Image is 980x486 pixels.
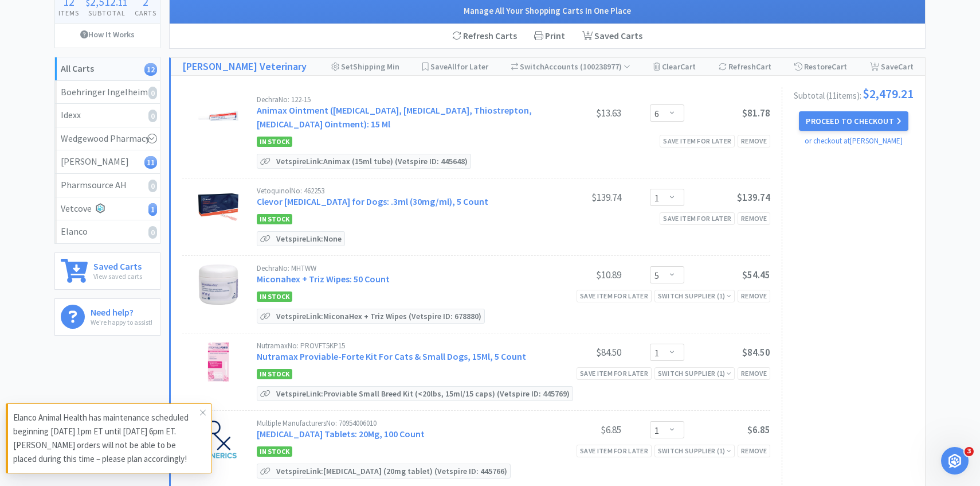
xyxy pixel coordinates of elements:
[526,24,574,48] div: Print
[144,156,157,169] i: 11
[148,110,157,122] i: 0
[93,271,142,282] p: View saved carts
[578,61,630,72] span: ( 100238977 )
[257,214,292,224] span: In Stock
[448,61,457,72] span: All
[181,4,914,18] h2: Manage All Your Shopping Carts In One Place
[198,96,238,136] img: e2323f478f974900927c648eb1e68c69_67574.jpeg
[511,58,631,75] div: Accounts
[794,87,914,100] div: Subtotal ( 11 item s ):
[653,58,696,75] div: Clear
[148,226,157,239] i: 0
[55,174,160,197] a: Pharmsource AH0
[198,187,238,227] img: 8232b1a4df324008ae01959013d58836_413823.jpeg
[257,446,292,457] span: In Stock
[148,180,157,192] i: 0
[738,212,770,224] div: Remove
[331,58,399,75] div: Shipping Min
[535,268,621,282] div: $10.89
[148,87,157,99] i: 0
[13,411,200,466] p: Elanco Animal Health has maintenance scheduled beginning [DATE] 1pm ET until [DATE] 6pm ET. [PERS...
[574,24,651,48] a: Saved Carts
[61,201,154,216] div: Vetcove
[658,368,731,379] div: Switch Supplier ( 1 )
[660,135,735,147] div: Save item for later
[273,387,573,401] p: Vetspire Link: Proviable Small Breed Kit (<20lbs, 15ml/15 caps) (Vetspire ID: 445769)
[738,367,770,379] div: Remove
[148,203,157,216] i: 1
[898,61,914,72] span: Cart
[55,57,160,81] a: All Carts12
[799,111,908,131] button: Proceed to Checkout
[83,7,131,18] h4: Subtotal
[658,290,731,301] div: Switch Supplier ( 1 )
[257,137,292,147] span: In Stock
[680,61,696,72] span: Cart
[870,58,914,75] div: Save
[257,369,292,379] span: In Stock
[198,265,238,305] img: 45adc5ca48564fed85835d8893f2f728_76183.jpeg
[61,224,154,239] div: Elanco
[273,309,484,323] p: Vetspire Link: MiconaHex + Triz Wipes (Vetspire ID: 678880)
[257,265,535,272] div: Dechra No: MHTWW
[430,61,488,72] span: Save for Later
[257,428,425,440] a: [MEDICAL_DATA] Tablets: 20Mg, 100 Count
[794,58,847,75] div: Restore
[520,61,544,72] span: Switch
[144,63,157,76] i: 12
[55,24,160,45] a: How It Works
[257,291,292,302] span: In Stock
[273,154,471,168] p: Vetspire Link: Animax (15ml tube) (Vetspire ID: 445648)
[577,290,652,302] div: Save item for later
[182,59,307,75] a: [PERSON_NAME] Veterinary
[719,58,771,75] div: Refresh
[54,252,160,290] a: Saved CartsView saved carts
[658,445,731,456] div: Switch Supplier ( 1 )
[61,85,154,100] div: Boehringer Ingelheim
[805,136,903,146] a: or checkout at [PERSON_NAME]
[738,135,770,147] div: Remove
[444,24,526,48] div: Refresh Carts
[93,259,142,271] h6: Saved Carts
[55,81,160,104] a: Boehringer Ingelheim0
[61,131,154,146] div: Wedgewood Pharmacy
[61,63,94,74] strong: All Carts
[55,220,160,243] a: Elanco0
[257,342,535,349] div: Nutramax No: PROVFT5KP15
[742,107,770,119] span: $81.78
[742,269,770,281] span: $54.45
[55,150,160,174] a: [PERSON_NAME]11
[257,196,488,207] a: Clevor [MEDICAL_DATA] for Dogs: .3ml (30mg/ml), 5 Count
[965,447,974,456] span: 3
[198,342,238,382] img: b7c98302dffc46239c098f47b49e080c.png
[535,190,621,204] div: $139.74
[756,61,771,72] span: Cart
[738,445,770,457] div: Remove
[535,106,621,120] div: $13.63
[257,96,535,103] div: Dechra No: 122-15
[273,464,510,478] p: Vetspire Link: [MEDICAL_DATA] (20mg tablet) (Vetspire ID: 445766)
[577,367,652,379] div: Save item for later
[55,7,83,18] h4: Items
[535,423,621,437] div: $6.85
[61,108,154,123] div: Idexx
[55,197,160,221] a: Vetcove1
[257,351,526,362] a: Nutramax Proviable-Forte Kit For Cats & Small Dogs, 15Ml, 5 Count
[55,104,160,127] a: Idexx0
[61,154,154,169] div: [PERSON_NAME]
[61,178,154,193] div: Pharmsource AH
[131,7,160,18] h4: Carts
[535,345,621,359] div: $84.50
[55,127,160,151] a: Wedgewood Pharmacy
[257,273,390,285] a: Miconahex + Triz Wipes: 50 Count
[832,61,847,72] span: Cart
[91,305,152,317] h6: Need help?
[738,290,770,302] div: Remove
[91,317,152,328] p: We're happy to assist!
[273,232,344,246] p: Vetspire Link: None
[341,61,353,72] span: Set
[660,212,735,224] div: Save item for later
[737,191,770,204] span: $139.74
[198,419,238,460] img: 954acf22e46c4d05bdf38809686d2a64_369350.jpeg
